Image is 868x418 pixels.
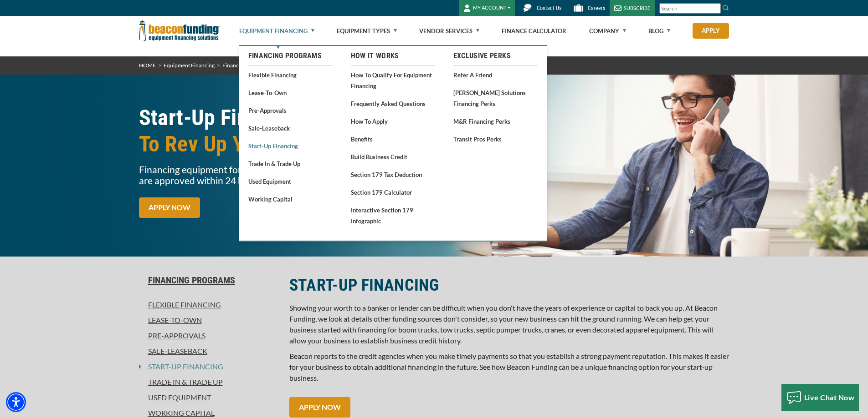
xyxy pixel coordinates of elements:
a: How to Apply [351,116,435,127]
a: [PERSON_NAME] Solutions Financing Perks [453,87,538,109]
a: Equipment Financing [164,62,215,69]
a: Start-Up Financing [248,140,333,151]
a: Section 179 Calculator [351,186,435,198]
a: Trade In & Trade Up [248,158,333,169]
a: Used Equipment [139,392,278,403]
a: Finance Calculator [502,16,566,45]
a: Pre-approvals [139,330,278,341]
span: Contact Us [537,5,561,11]
a: Apply [693,23,729,39]
a: Clear search text [711,5,719,12]
a: Lease-To-Own [139,315,278,326]
a: Vendor Services [419,16,479,45]
a: Trade In & Trade Up [139,377,278,388]
a: Exclusive Perks [453,50,538,61]
button: Live Chat Now [781,384,859,411]
a: Section 179 Tax Deduction [351,169,435,180]
a: Lease-To-Own [248,87,333,98]
h2: START-UP FINANCING [289,275,729,296]
a: How to Qualify for Equipment Financing [351,69,435,91]
span: Live Chat Now [804,393,855,402]
a: Build Business Credit [351,151,435,162]
a: Equipment Financing [239,16,314,45]
a: Blog [648,16,670,45]
span: Showing your worth to a banker or lender can be difficult when you don't have the years of experi... [289,303,718,345]
p: Financing equipment for start-ups is our specialty. 70% of businesses are approved within 24 hours! [139,164,429,186]
span: Beacon reports to the credit agencies when you make timely payments so that you establish a stron... [289,352,729,382]
h1: Start-Up Financing [139,105,429,157]
a: Benefits [351,133,435,145]
a: Transit Pros Perks [453,133,538,145]
a: HOME [139,62,156,69]
input: Search [659,3,721,14]
a: Pre-approvals [248,105,333,116]
a: How It Works [351,50,435,61]
div: Accessibility Menu [6,392,26,412]
a: Frequently Asked Questions [351,98,435,109]
a: Financing Programs [139,275,278,286]
a: Flexible Financing [139,299,278,310]
a: Interactive Section 179 Infographic [351,204,435,227]
a: APPLY NOW [289,397,350,418]
a: Start-Up Financing [141,361,223,372]
a: Financing Programs [248,50,333,61]
a: Flexible Financing [248,69,333,81]
a: Used Equipment [248,176,333,187]
a: Sale-Leaseback [248,122,333,134]
a: Equipment Types [337,16,397,45]
a: Sale-Leaseback [139,346,278,357]
a: Refer a Friend [453,69,538,81]
img: Beacon Funding Corporation logo [139,16,220,45]
span: To Rev Up Your Business [139,131,429,157]
a: Company [589,16,626,45]
a: Working Capital [248,193,333,205]
img: Search [722,4,729,11]
a: Financing Programs [222,62,270,69]
a: APPLY NOW [139,197,200,218]
a: M&R Financing Perks [453,116,538,127]
span: Careers [588,5,605,11]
